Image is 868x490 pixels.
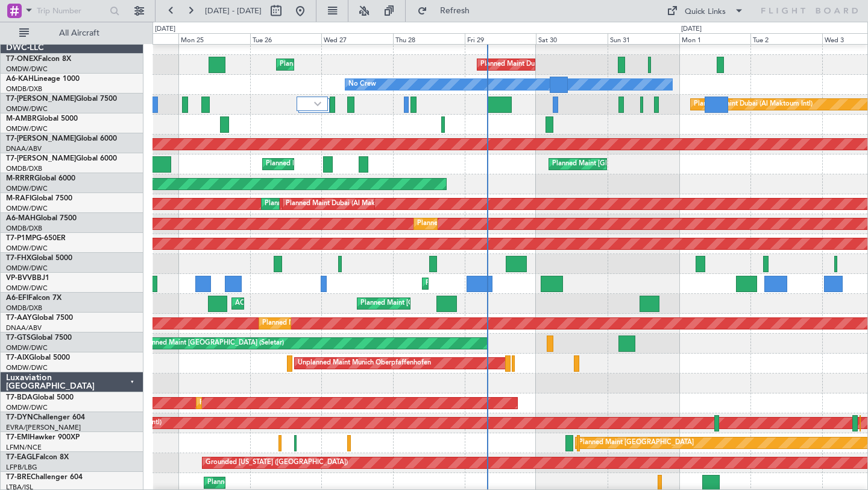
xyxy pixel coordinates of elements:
[6,363,48,372] a: OMDW/DWC
[6,115,37,122] span: M-AMBR
[6,255,31,262] span: T7-FHX
[178,33,250,44] div: Mon 25
[6,235,66,242] a: T7-P1MPG-650ER
[6,334,72,342] a: T7-GTSGlobal 7500
[155,24,175,34] div: [DATE]
[321,33,393,44] div: Wed 27
[430,7,480,15] span: Refresh
[6,354,29,361] span: T7-AIX
[6,215,36,222] span: A6-MAH
[6,155,117,162] a: T7-[PERSON_NAME]Global 6000
[6,75,80,83] a: A6-KAHLineage 1000
[6,284,48,293] a: OMDW/DWC
[6,264,48,273] a: OMDW/DWC
[6,394,33,401] span: T7-BDA
[552,155,753,173] div: Planned Maint [GEOGRAPHIC_DATA] ([GEOGRAPHIC_DATA] Intl)
[6,314,32,322] span: T7-AAY
[6,474,31,481] span: T7-BRE
[348,75,376,94] div: No Crew
[6,56,38,63] span: T7-ONEX
[6,135,117,142] a: T7-[PERSON_NAME]Global 6000
[6,343,48,352] a: OMDW/DWC
[6,215,77,222] a: A6-MAHGlobal 7500
[298,354,431,372] div: Unplanned Maint Munich Oberpfaffenhofen
[6,65,48,74] a: OMDW/DWC
[13,24,131,43] button: All Aircraft
[661,1,750,21] button: Quick Links
[6,454,69,461] a: T7-EAGLFalcon 8X
[6,95,117,103] a: T7-[PERSON_NAME]Global 7500
[6,334,31,342] span: T7-GTS
[266,155,467,173] div: Planned Maint [GEOGRAPHIC_DATA] ([GEOGRAPHIC_DATA] Intl)
[6,474,83,481] a: T7-BREChallenger 604
[6,394,74,401] a: T7-BDAGlobal 5000
[6,144,42,153] a: DNAA/ABV
[265,195,383,213] div: Planned Maint Dubai (Al Maktoum Intl)
[6,135,76,142] span: T7-[PERSON_NAME]
[681,24,702,34] div: [DATE]
[6,434,80,441] a: T7-EMIHawker 900XP
[6,255,72,262] a: T7-FHXGlobal 5000
[6,323,42,332] a: DNAA/ABV
[134,334,284,352] div: Unplanned Maint [GEOGRAPHIC_DATA] (Seletar)
[694,95,813,113] div: Planned Maint Dubai (Al Maktoum Intl)
[6,115,78,122] a: M-AMBRGlobal 5000
[6,235,36,242] span: T7-P1MP
[6,224,42,233] a: OMDB/DXB
[6,75,34,83] span: A6-KAH
[6,403,48,412] a: OMDW/DWC
[286,195,404,213] div: Planned Maint Dubai (Al Maktoum Intl)
[6,124,48,133] a: OMDW/DWC
[685,6,726,18] div: Quick Links
[6,244,48,253] a: OMDW/DWC
[6,294,28,302] span: A6-EFI
[6,414,33,421] span: T7-DYN
[262,314,381,332] div: Planned Maint Dubai (Al Maktoum Intl)
[360,294,562,313] div: Planned Maint [GEOGRAPHIC_DATA] ([GEOGRAPHIC_DATA] Intl)
[250,33,322,44] div: Tue 26
[6,155,76,162] span: T7-[PERSON_NAME]
[6,294,61,302] a: A6-EFIFalcon 7X
[6,95,76,103] span: T7-[PERSON_NAME]
[206,454,348,472] div: Grounded [US_STATE] ([GEOGRAPHIC_DATA])
[6,164,42,173] a: OMDB/DXB
[31,29,127,37] span: All Aircraft
[6,354,70,361] a: T7-AIXGlobal 5000
[6,423,81,432] a: EVRA/[PERSON_NAME]
[6,434,30,441] span: T7-EMI
[6,175,75,182] a: M-RRRRGlobal 6000
[579,434,694,452] div: Planned Maint [GEOGRAPHIC_DATA]
[608,33,679,44] div: Sun 31
[480,56,599,74] div: Planned Maint Dubai (Al Maktoum Intl)
[200,394,318,412] div: Planned Maint Dubai (Al Maktoum Intl)
[750,33,822,44] div: Tue 2
[6,175,34,182] span: M-RRRR
[393,33,465,44] div: Thu 28
[205,5,262,16] span: [DATE] - [DATE]
[6,56,71,63] a: T7-ONEXFalcon 8X
[235,294,376,313] div: AOG Maint [GEOGRAPHIC_DATA] (Dubai Intl)
[465,33,536,44] div: Fri 29
[6,104,48,113] a: OMDW/DWC
[280,56,398,74] div: Planned Maint Dubai (Al Maktoum Intl)
[6,184,48,193] a: OMDW/DWC
[314,101,321,106] img: arrow-gray.svg
[6,195,31,202] span: M-RAFI
[679,33,751,44] div: Mon 1
[6,84,42,94] a: OMDB/DXB
[536,33,608,44] div: Sat 30
[6,314,73,322] a: T7-AAYGlobal 7500
[6,304,42,313] a: OMDB/DXB
[6,414,85,421] a: T7-DYNChallenger 604
[6,443,42,452] a: LFMN/NCE
[412,1,484,21] button: Refresh
[6,463,37,472] a: LFPB/LBG
[417,215,618,233] div: Planned Maint [GEOGRAPHIC_DATA] ([GEOGRAPHIC_DATA] Intl)
[426,275,544,293] div: Planned Maint Dubai (Al Maktoum Intl)
[6,195,72,202] a: M-RAFIGlobal 7500
[6,204,48,213] a: OMDW/DWC
[37,2,106,20] input: Trip Number
[6,275,32,282] span: VP-BVV
[6,454,36,461] span: T7-EAGL
[6,275,49,282] a: VP-BVVBBJ1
